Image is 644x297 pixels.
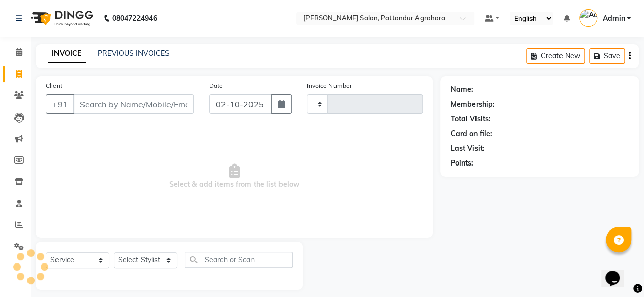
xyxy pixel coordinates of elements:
[451,128,492,139] div: Card on file:
[451,114,491,124] div: Total Visits:
[46,94,74,114] button: +91
[26,4,96,32] img: logo
[48,45,86,63] a: INVOICE
[46,81,62,90] label: Client
[98,49,170,58] a: PREVIOUS INVOICES
[46,126,423,227] span: Select & add items from the list below
[185,252,293,268] input: Search or Scan
[73,94,194,114] input: Search by Name/Mobile/Email/Code
[579,9,597,27] img: Admin
[451,158,473,169] div: Points:
[112,4,157,32] b: 08047224946
[209,81,223,90] label: Date
[602,13,625,24] span: Admin
[451,84,473,95] div: Name:
[526,48,585,64] button: Create New
[307,81,351,90] label: Invoice Number
[601,256,634,287] iframe: chat widget
[451,143,485,154] div: Last Visit:
[589,48,625,64] button: Save
[451,99,495,110] div: Membership:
